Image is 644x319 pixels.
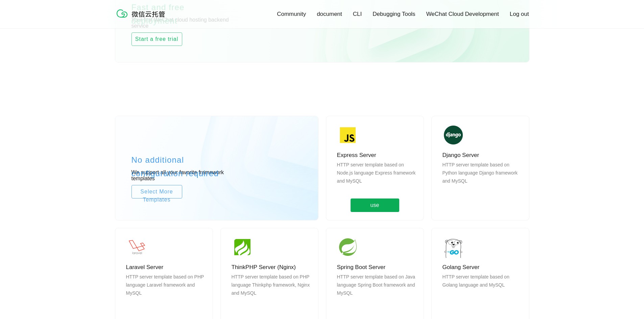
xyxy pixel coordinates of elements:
font: HTTP server template based on Golang language and MySQL [443,274,509,288]
font: HTTP server template based on PHP language Laravel framework and MySQL [126,274,204,296]
a: WeChat Cloud Hosting [115,16,169,21]
font: Django Server [443,152,479,158]
font: HTTP server template based on Java language Spring Boot framework and MySQL [337,274,415,296]
a: Community [277,11,306,18]
a: document [317,11,342,18]
font: HTTP server template based on Python language Django framework and MySQL [443,162,518,184]
font: Laravel Server [126,264,164,270]
font: Start a free trial [135,36,178,42]
a: Debugging Tools [373,11,415,18]
img: WeChat Cloud Hosting [115,7,169,20]
font: Select More Templates [140,189,173,203]
font: HTTP server template based on Node.js language Express framework and MySQL [337,162,416,184]
font: Express Server [337,152,376,158]
font: ThinkPHP Server (Nginx) [232,264,296,270]
font: use [371,202,379,208]
a: WeChat Cloud Development [426,11,499,18]
a: CLI [353,11,362,18]
font: No additional configuration required [132,155,219,178]
font: Spring Boot Server [337,264,386,270]
font: Golang Server [443,264,480,270]
font: HTTP server template based on PHP language Thinkphp framework, Nginx and MySQL [232,274,310,296]
font: Log out [510,11,529,17]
